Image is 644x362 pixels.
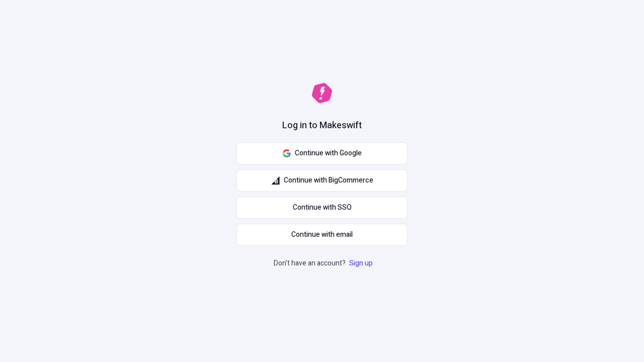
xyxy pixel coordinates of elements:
button: Continue with email [236,224,408,246]
p: Don't have an account? [274,258,375,269]
a: Sign up [347,258,375,268]
button: Continue with Google [236,142,408,164]
span: Continue with email [291,229,353,240]
span: Continue with Google [295,148,362,159]
a: Continue with SSO [236,197,408,219]
button: Continue with BigCommerce [236,169,408,192]
span: Continue with BigCommerce [284,175,373,186]
h1: Log in to Makeswift [282,119,362,132]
